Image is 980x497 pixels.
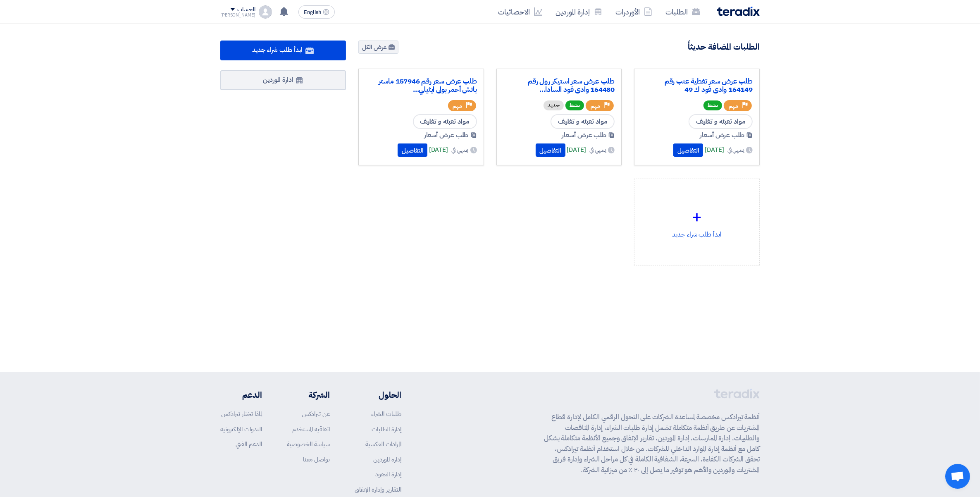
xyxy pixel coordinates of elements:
span: ينتهي في [727,146,744,154]
p: أنظمة تيرادكس مخصصة لمساعدة الشركات على التحول الرقمي الكامل لإدارة قطاع المشتريات عن طريق أنظمة ... [544,412,760,475]
a: الأوردرات [609,2,659,22]
a: لماذا تختار تيرادكس [221,409,262,418]
a: سياسة الخصوصية [287,440,330,449]
div: + [641,205,753,229]
button: التفاصيل [673,143,703,157]
div: [PERSON_NAME] [220,13,255,17]
span: مهم [729,102,738,110]
div: ابدأ طلب شراء جديد [641,186,753,258]
li: الحلول [355,389,401,401]
a: ادارة الموردين [220,70,346,90]
span: طلب عرض أسعار [424,130,469,140]
span: ابدأ طلب شراء جديد [252,45,302,55]
span: مواد تعبئه و تغليف [689,114,753,129]
span: [DATE] [705,145,724,155]
a: طلب عرض سعر تغطية عنب رقم 164149 وادى فود ك 49 [641,77,753,94]
a: اتفاقية المستخدم [292,425,330,434]
a: الدعم الفني [236,440,262,449]
div: الحساب [237,6,255,13]
a: عن تيرادكس [302,409,330,418]
a: الاحصائيات [491,2,549,22]
a: عرض الكل [358,41,398,54]
span: English [304,10,321,15]
span: مهم [453,102,463,110]
li: الشركة [287,389,330,401]
span: نشط [565,100,584,110]
h4: الطلبات المضافة حديثاً [688,41,760,52]
button: التفاصيل [398,143,427,157]
button: English [298,5,335,19]
a: طلب عرض سعر رقم 157946 ماستر باتش أحمر بولى ايثيلي... [365,77,477,94]
a: الندوات الإلكترونية [220,425,262,434]
span: نشط [703,100,722,110]
img: profile_test.png [259,5,272,19]
a: إدارة الموردين [373,455,401,464]
span: [DATE] [567,145,586,155]
a: المزادات العكسية [365,440,401,449]
span: مواد تعبئه و تغليف [413,114,477,129]
a: إدارة العقود [375,470,401,479]
img: Teradix logo [717,7,760,16]
button: التفاصيل [536,143,565,157]
a: طلب عرض سعر استيكر رول رقم 164480 وادى فود السادا... [503,77,615,94]
li: الدعم [220,389,262,401]
a: إدارة الموردين [549,2,609,22]
a: طلبات الشراء [371,409,401,418]
a: الطلبات [659,2,707,22]
span: مهم [591,102,600,110]
span: طلب عرض أسعار [562,130,607,140]
span: [DATE] [429,145,448,155]
span: ينتهي في [589,146,606,154]
span: ينتهي في [451,146,468,154]
span: مواد تعبئه و تغليف [551,114,615,129]
span: طلب عرض أسعار [700,130,744,140]
a: تواصل معنا [303,455,330,464]
a: إدارة الطلبات [372,425,401,434]
a: Open chat [945,464,970,489]
a: التقارير وإدارة الإنفاق [355,485,401,494]
div: جديد [544,100,564,110]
